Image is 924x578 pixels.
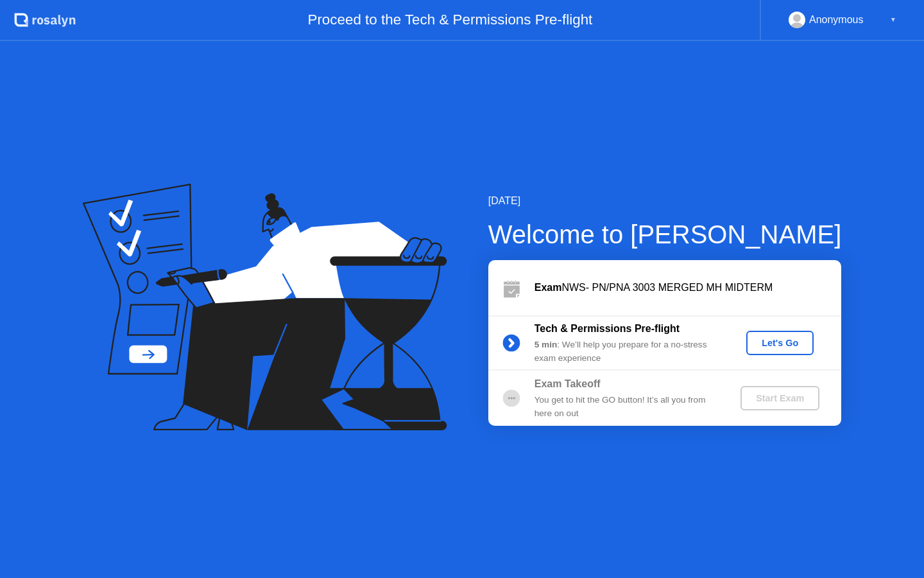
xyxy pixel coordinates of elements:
div: [DATE] [488,193,842,209]
b: Exam Takeoff [535,378,601,389]
div: Start Exam [746,393,814,403]
div: Welcome to [PERSON_NAME] [488,215,842,254]
b: Exam [535,282,562,293]
div: NWS- PN/PNA 3003 MERGED MH MIDTERM [535,280,841,295]
div: Let's Go [751,338,809,348]
b: 5 min [535,340,558,349]
div: You get to hit the GO button! It’s all you from here on out [535,394,719,420]
b: Tech & Permissions Pre-flight [535,323,680,334]
button: Let's Go [746,331,814,355]
div: ▼ [890,12,896,28]
button: Start Exam [740,386,819,410]
div: : We’ll help you prepare for a no-stress exam experience [535,338,719,365]
div: Anonymous [809,12,864,28]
